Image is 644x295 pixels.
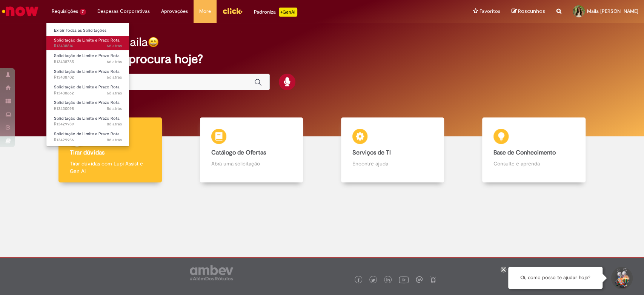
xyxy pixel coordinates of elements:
span: R13438816 [54,43,122,49]
a: Exibir Todas as Solicitações [46,26,129,35]
b: Catálogo de Ofertas [211,149,266,156]
span: Solicitação de Limite e Prazo Rota [54,131,120,137]
time: 19/08/2025 17:07:34 [107,137,122,143]
img: logo_footer_linkedin.png [386,278,390,283]
img: logo_footer_twitter.png [371,278,375,282]
span: 6d atrás [107,90,122,96]
h2: O que você procura hoje? [61,53,583,66]
b: Base de Conhecimento [493,149,556,156]
a: Base de Conhecimento Consulte e aprenda [463,117,604,183]
span: Aprovações [161,8,188,15]
span: 6d atrás [107,59,122,65]
p: Encontre ajuda [352,160,433,167]
span: 6d atrás [107,74,122,80]
a: Aberto R13438702 : Solicitação de Limite e Prazo Rota [46,68,129,82]
span: More [199,8,211,15]
img: logo_footer_naosei.png [430,276,437,283]
span: Solicitação de Limite e Prazo Rota [54,53,120,59]
p: Consulte e aprenda [493,160,574,167]
span: 7 [80,9,86,15]
span: R13429956 [54,137,122,143]
a: Aberto R13438662 : Solicitação de Limite e Prazo Rota [46,83,129,97]
b: Tirar dúvidas [70,149,104,156]
span: Solicitação de Limite e Prazo Rota [54,69,120,74]
img: logo_footer_facebook.png [357,278,360,282]
a: Aberto R13430098 : Solicitação de Limite e Prazo Rota [46,99,129,113]
span: Maila [PERSON_NAME] [587,8,638,14]
span: 8d atrás [107,121,122,127]
time: 22/08/2025 09:23:36 [107,90,122,96]
time: 22/08/2025 09:30:49 [107,74,122,80]
img: logo_footer_workplace.png [416,276,423,283]
button: Iniciar Conversa de Suporte [610,267,633,289]
time: 19/08/2025 17:11:28 [107,121,122,127]
span: Solicitação de Limite e Prazo Rota [54,116,120,121]
a: Serviços de TI Encontre ajuda [322,117,463,183]
time: 22/08/2025 09:43:27 [107,59,122,65]
img: ServiceNow [1,4,40,19]
span: 6d atrás [107,43,122,49]
a: Catálogo de Ofertas Abra uma solicitação [181,117,322,183]
p: Abra uma solicitação [211,160,292,167]
img: click_logo_yellow_360x200.png [222,5,243,17]
span: Despesas Corporativas [97,8,150,15]
a: Rascunhos [512,8,545,15]
span: Solicitação de Limite e Prazo Rota [54,100,120,105]
img: logo_footer_youtube.png [399,275,409,284]
b: Serviços de TI [352,149,391,156]
span: 8d atrás [107,106,122,111]
time: 22/08/2025 09:48:04 [107,43,122,49]
span: Solicitação de Limite e Prazo Rota [54,37,120,43]
time: 19/08/2025 17:26:10 [107,106,122,111]
img: happy-face.png [148,37,159,48]
a: Aberto R13429989 : Solicitação de Limite e Prazo Rota [46,114,129,128]
span: R13430098 [54,106,122,112]
span: Rascunhos [518,8,545,15]
span: Solicitação de Limite e Prazo Rota [54,84,120,90]
div: Oi, como posso te ajudar hoje? [508,267,603,289]
span: Favoritos [480,8,500,15]
span: Requisições [52,8,78,15]
span: R13438702 [54,74,122,80]
a: Aberto R13438816 : Solicitação de Limite e Prazo Rota [46,36,129,50]
a: Tirar dúvidas Tirar dúvidas com Lupi Assist e Gen Ai [40,117,181,183]
div: Padroniza [254,8,297,17]
span: R13438785 [54,59,122,65]
span: R13429989 [54,121,122,127]
img: logo_footer_ambev_rotulo_gray.png [190,265,233,280]
ul: Requisições [46,23,129,147]
p: Tirar dúvidas com Lupi Assist e Gen Ai [70,160,150,175]
span: R13438662 [54,90,122,96]
p: +GenAi [279,8,297,17]
a: Aberto R13438785 : Solicitação de Limite e Prazo Rota [46,52,129,66]
a: Aberto R13429956 : Solicitação de Limite e Prazo Rota [46,130,129,144]
span: 8d atrás [107,137,122,143]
